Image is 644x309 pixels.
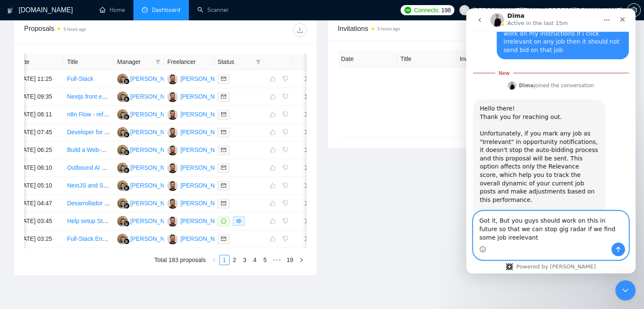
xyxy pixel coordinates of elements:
img: AA [167,109,178,120]
img: gigradar-bm.png [124,203,130,209]
span: mail [221,236,226,241]
time: 5 hours ago [64,27,86,32]
div: Hello there!Thank you for reaching out.​Unfortunately, if you mark any job as "Irrelevant" in opp... [7,91,139,300]
td: Full-Stack Engineer for E-commerce Content Partner Discovery & Outreach Automation [64,230,113,248]
span: mail [221,76,226,81]
img: gigradar-bm.png [124,149,130,155]
img: AA [167,198,178,209]
span: Manager [117,57,152,66]
td: [DATE] 03:45 [14,212,64,230]
span: right [296,76,309,82]
li: 2 [229,255,240,265]
div: [PERSON_NAME] [180,234,229,243]
img: gigradar-bm.png [124,132,130,138]
div: [PERSON_NAME] [180,163,229,172]
a: homeHome [100,6,125,14]
li: Previous Page [209,255,219,265]
span: setting [627,7,640,14]
span: download [293,27,306,33]
span: right [296,147,309,153]
div: [PERSON_NAME] [180,74,229,83]
a: ES[PERSON_NAME] [117,93,179,99]
span: mail [221,130,226,135]
td: Full-Stack [64,70,113,88]
td: [DATE] 07:45 [14,124,64,141]
span: right [296,218,309,224]
a: AA[PERSON_NAME] [167,235,229,242]
a: Full-Stack [67,75,93,82]
td: [DATE] 04:47 [14,195,64,212]
img: ES [117,198,128,209]
div: [PERSON_NAME] [180,145,229,154]
span: filter [155,59,160,64]
button: download [293,23,307,37]
div: [PERSON_NAME] [180,92,229,101]
a: 2 [230,255,239,265]
span: filter [256,59,261,64]
span: right [296,236,309,242]
td: [DATE] 11:25 [14,70,64,88]
span: 198 [441,6,451,15]
div: [PERSON_NAME] [130,92,179,101]
div: [PERSON_NAME] [130,181,179,190]
img: AA [167,127,178,138]
td: [DATE] 06:25 [14,141,64,159]
textarea: Message… [7,203,162,234]
button: left [209,255,219,265]
img: AA [167,91,178,102]
li: Next 5 Pages [270,255,284,265]
span: right [296,165,309,171]
div: [PERSON_NAME] [130,163,179,172]
img: ES [117,127,128,138]
div: [PERSON_NAME] [180,181,229,190]
a: 3 [240,255,249,265]
span: right [296,129,309,135]
th: Invitation Letter [456,51,516,67]
td: [DATE] 05:10 [14,177,64,195]
div: [PERSON_NAME] [130,199,179,208]
img: AA [167,180,178,191]
img: AA [167,163,178,173]
th: Freelancer [164,54,214,70]
td: Nextjs front end design focused web developer [64,88,113,106]
a: Help setup Stripe Connect and subscriptions for our web app [67,218,227,224]
button: Send a message… [145,234,159,248]
td: [DATE] 08:11 [14,106,64,124]
span: right [296,182,309,188]
img: gigradar-bm.png [124,221,130,226]
span: mail [221,201,226,206]
a: AA[PERSON_NAME] [167,217,229,224]
a: AA[PERSON_NAME] [167,110,229,117]
span: ••• [270,255,284,265]
span: mail [221,112,226,117]
a: 5 [260,255,270,265]
a: NextJS and ShadCN expert needed for front end project. [67,182,216,189]
td: Desarrollador React native [64,195,113,212]
div: [PERSON_NAME] [130,234,179,243]
span: mail [221,183,226,188]
span: filter [154,55,162,68]
button: right [296,255,307,265]
span: Status [218,57,252,66]
span: user [462,7,467,13]
li: 4 [250,255,260,265]
img: AA [167,216,178,226]
img: ES [117,145,128,155]
iframe: Intercom live chat [466,8,636,273]
a: ES[PERSON_NAME] [117,164,179,171]
a: 4 [250,255,260,265]
li: 19 [284,255,296,265]
span: right [296,111,309,117]
a: AA[PERSON_NAME] [167,128,229,135]
a: Full-Stack Engineer for E-commerce Content Partner Discovery & Outreach Automation [67,235,296,242]
td: [DATE] 03:25 [14,230,64,248]
li: 3 [240,255,250,265]
img: upwork-logo.png [404,7,411,14]
a: Nextjs front end design focused web developer [67,93,190,100]
a: Build a Web-Based Dashboard with Goal Tracking, Updates, and Stripe Billing [67,146,272,153]
li: 1 [219,255,229,265]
